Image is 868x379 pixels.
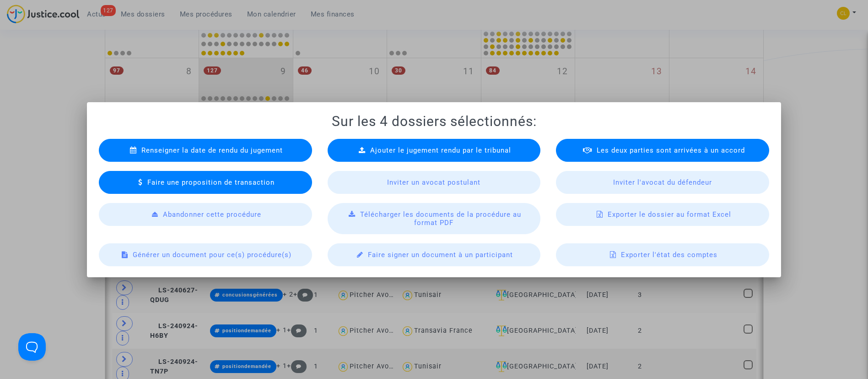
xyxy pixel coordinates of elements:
[621,251,717,259] span: Exporter l'état des comptes
[141,146,283,154] span: Renseigner la date de rendu du jugement
[368,251,513,259] span: Faire signer un document à un participant
[387,178,480,187] span: Inviter un avocat postulant
[133,251,291,259] span: Générer un document pour ce(s) procédure(s)
[370,146,511,154] span: Ajouter le jugement rendu par le tribunal
[597,146,745,154] span: Les deux parties sont arrivées à un accord
[18,333,46,361] iframe: Help Scout Beacon - Open
[613,178,712,187] span: Inviter l'avocat du défendeur
[608,210,731,219] span: Exporter le dossier au format Excel
[147,178,275,187] span: Faire une proposition de transaction
[98,113,771,130] h1: Sur les 4 dossiers sélectionnés:
[163,210,261,219] span: Abandonner cette procédure
[360,210,521,227] span: Télécharger les documents de la procédure au format PDF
